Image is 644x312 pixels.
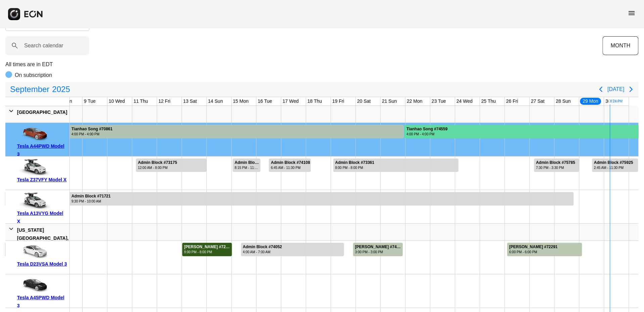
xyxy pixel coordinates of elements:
div: Rented for 5 days by Admin Block Current status is rental [241,241,344,256]
div: 30 Tue [604,97,622,105]
div: 28 Sun [555,97,572,105]
div: Admin Block #75785 [536,160,576,165]
div: 21 Sun [381,97,398,105]
span: September [9,83,51,96]
div: 4:00 AM - 7:00 AM [243,250,282,255]
div: Admin Block #75925 [594,160,634,165]
div: Tianhao Song #70861 [72,127,113,132]
div: 19 Fri [331,97,346,105]
p: On subscription [15,71,52,79]
button: [DATE] [608,83,625,95]
div: 26 Fri [505,97,520,105]
div: 12 Fri [157,97,172,105]
div: 17 Wed [281,97,300,105]
div: 20 Sat [356,97,372,105]
div: 10 Wed [107,97,126,105]
div: [PERSON_NAME] #72291 [509,244,558,250]
img: car [17,192,51,209]
div: 24 Wed [455,97,474,105]
div: Admin Block #74052 [243,244,282,250]
div: 16 Tue [257,97,274,105]
div: 12:00 AM - 8:00 PM [138,165,177,170]
button: Next page [625,83,638,96]
div: Tesla Z37VFY Model X [17,176,67,184]
div: [US_STATE][GEOGRAPHIC_DATA], [GEOGRAPHIC_DATA] [17,226,68,250]
div: 29 Mon [580,97,602,105]
div: 15 Mon [232,97,250,105]
button: September2025 [6,83,74,96]
div: [PERSON_NAME] #74686 [355,244,402,250]
div: Tesla A44PWD Model 3 [17,142,67,158]
div: [GEOGRAPHIC_DATA] [17,108,67,116]
div: Rented for 2 days by Admin Block Current status is rental [269,157,311,172]
div: 23 Tue [430,97,448,105]
div: 18 Thu [306,97,323,105]
div: 3:00 PM - 3:00 PM [355,250,402,255]
div: 9:30 PM - 10:00 AM [72,199,111,204]
button: Previous page [594,83,608,96]
div: [PERSON_NAME] #72220 [184,244,231,250]
img: car [17,125,51,142]
p: All times are in EDT [5,60,639,69]
div: Tesla A45PWD Model 3 [17,294,67,310]
div: Rented for 3 days by Mateos Vartparonian Current status is completed [507,241,583,256]
div: 14 Sun [207,97,224,105]
img: car [17,277,51,294]
div: 4:00 PM - 4:00 PM [72,132,113,137]
div: 2:45 AM - 11:30 PM [594,165,634,170]
div: 7:30 PM - 3:30 PM [536,165,576,170]
div: Admin Block #71721 [72,194,111,199]
div: 8:00 PM - 8:00 PM [335,165,375,170]
div: Rented for 2 days by Isaac Struhl Current status is completed [182,241,232,256]
div: Rented for 3 days by Admin Block Current status is rental [136,157,207,172]
div: 9 Tue [83,97,97,105]
div: 11 Thu [132,97,149,105]
span: 2025 [51,83,71,96]
div: Rented for 2 days by Admin Block Current status is rental [232,157,261,172]
div: Rented for 2 days by Admin Block Current status is rental [592,157,639,172]
div: 22 Mon [406,97,424,105]
span: menu [628,9,636,17]
div: Admin Block #74036 [235,160,260,165]
img: car [17,243,51,260]
img: car [17,159,51,176]
label: Search calendar [24,42,63,50]
div: 13 Sat [182,97,198,105]
div: Rented for 2 days by Admin Block Current status is rental [534,157,580,172]
div: Tianhao Song #74559 [407,127,448,132]
div: Rented for 5 days by Admin Block Current status is rental [333,157,459,172]
div: Tesla D23VSA Model 3 [17,260,67,268]
div: 25 Thu [480,97,497,105]
div: 6:45 AM - 11:30 PM [271,165,310,170]
div: 4:00 PM - 4:00 PM [407,132,448,137]
button: MONTH [603,36,639,55]
div: Rented for 2 days by Gabriel Salinas Martinez Current status is completed [353,241,403,256]
div: Admin Block #73175 [138,160,177,165]
div: Tesla A13VYG Model X [17,209,67,225]
div: Admin Block #73361 [335,160,375,165]
div: Admin Block #74108 [271,160,310,165]
div: 6:00 PM - 6:00 PM [509,250,558,255]
div: Rented for 30 days by Tianhao Song Current status is rental [404,123,639,138]
div: 27 Sat [530,97,546,105]
div: 8:00 PM - 8:00 PM [184,250,231,255]
div: 8:15 PM - 11:30 PM [235,165,260,170]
